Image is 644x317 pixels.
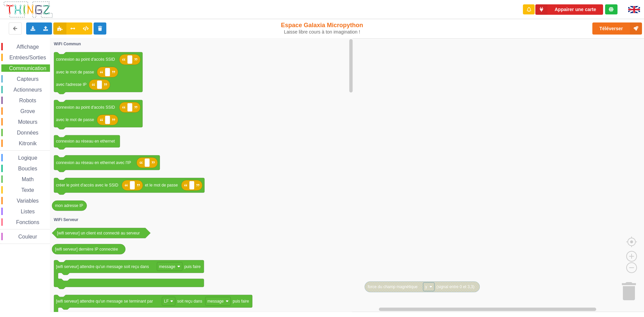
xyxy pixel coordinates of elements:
text: connexion au point d'accès SSID [56,57,115,62]
span: Math [21,176,35,182]
img: gb.png [628,6,640,13]
span: Robots [18,98,37,103]
text: [wifi serveur] attendre qu'un message se terminant par [56,299,153,304]
text: puis faire [184,264,201,269]
span: Moteurs [17,119,39,125]
text: [wifi serveur] attendre qu'un message soit reçu dans [56,264,149,269]
span: Kitronik [18,141,38,146]
text: avec le mot de passe [56,117,94,122]
text: et le mot de passe [145,183,178,188]
text: avec l'adresse IP [56,82,87,87]
text: (signal entre 0 et 3,3) [436,284,474,289]
text: message [207,299,224,304]
span: Variables [16,198,40,204]
text: soit reçu dans [177,299,202,304]
span: Couleur [17,234,38,240]
text: force du champ magnétique [368,284,418,289]
text: mon adresse IP [55,203,83,208]
span: Capteurs [16,76,40,82]
span: Boucles [17,166,38,171]
span: Actionneurs [12,87,43,93]
text: LF [164,299,169,304]
text: connexion au réseau en ethernet [56,139,115,144]
text: WiFi Commun [54,42,81,46]
button: Appairer une carte [535,4,603,15]
span: Communication [8,65,47,71]
span: Entrées/Sorties [8,55,47,60]
text: créer le point d'accès avec le SSID [56,183,118,188]
text: connexion au point d'accès SSID [56,105,115,110]
img: thingz_logo.png [3,1,53,18]
div: Laisse libre cours à ton imagination ! [266,29,378,35]
div: Tu es connecté au serveur de création de Thingz [605,4,618,14]
button: Téléverser [592,22,642,35]
div: Espace Galaxia Micropython [266,21,378,35]
span: Fonctions [15,219,40,225]
span: Grove [19,108,36,114]
span: Données [16,130,40,136]
span: Affichage [15,44,40,50]
text: [wifi serveur] un client est connecté au serveur [57,231,140,235]
text: [wifi serveur] dernière IP connectée [55,247,118,252]
text: puis faire [233,299,249,304]
text: y [425,284,427,289]
span: Logique [17,155,38,161]
text: avec le mot de passe [56,70,94,74]
text: connexion au réseau en ethernet avec l'IP [56,160,131,165]
text: WiFi Serveur [54,217,78,222]
span: Listes [20,209,36,214]
text: message [159,264,175,269]
span: Texte [20,187,35,193]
